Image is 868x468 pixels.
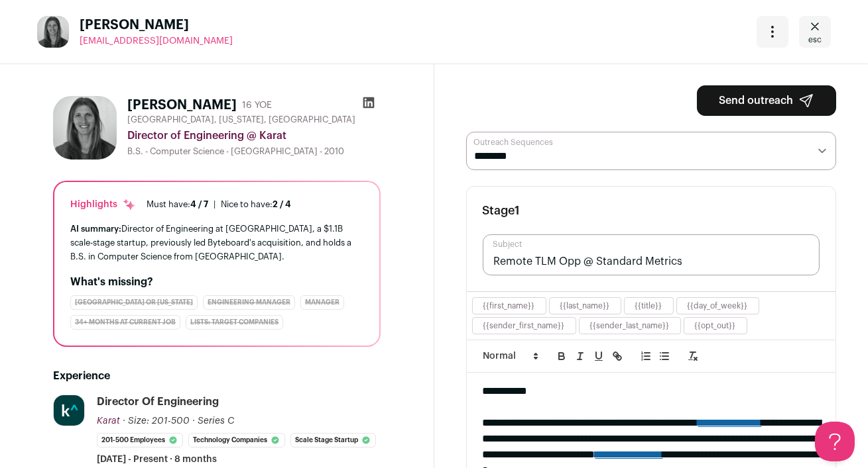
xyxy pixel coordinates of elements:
[203,295,295,310] div: Engineering Manager
[290,433,376,447] li: Scale Stage Startup
[815,422,855,461] iframe: Help Scout Beacon - Open
[590,320,670,331] button: {{sender_last_name}}
[70,315,180,330] div: 34+ months at current job
[799,16,831,48] a: Close
[147,199,291,210] ul: |
[808,34,822,45] span: esc
[127,128,381,144] div: Director of Engineering @ Karat
[695,320,736,331] button: {{opt_out}}
[147,199,208,210] div: Must have:
[123,416,190,426] span: · Size: 201-500
[198,416,234,426] span: Series C
[70,198,136,211] div: Highlights
[127,146,381,157] div: B.S. - Computer Science - [GEOGRAPHIC_DATA] - 2010
[127,115,355,125] span: [GEOGRAPHIC_DATA], [US_STATE], [GEOGRAPHIC_DATA]
[97,395,219,409] div: Director of Engineering
[80,16,233,34] span: [PERSON_NAME]
[300,295,344,310] div: Manager
[688,301,748,311] button: {{day_of_week}}
[515,205,521,216] span: 1
[70,274,363,290] h2: What's missing?
[192,414,195,428] span: ·
[70,295,198,310] div: [GEOGRAPHIC_DATA] or [US_STATE]
[483,301,535,311] button: {{first_name}}
[483,320,565,331] button: {{sender_first_name}}
[697,85,836,116] button: Send outreach
[80,34,233,48] a: [EMAIL_ADDRESS][DOMAIN_NAME]
[53,368,381,384] h2: Experience
[221,199,291,210] div: Nice to have:
[97,433,183,447] li: 201-500 employees
[70,222,363,263] div: Director of Engineering at [GEOGRAPHIC_DATA], a $1.1B scale-stage startup, previously led Byteboa...
[560,301,610,311] button: {{last_name}}
[757,16,788,48] button: Open dropdown
[54,395,84,426] img: 0587f1170e5d246b07e89643e4de34846b0940e0345377961308338bfa5aa958.png
[242,99,272,112] div: 16 YOE
[53,96,117,160] img: 59d13e82202d8efe6a0950957903e1cc04b55f26f646a421f8b09ef293e9961a
[273,200,291,209] span: 2 / 4
[635,301,662,311] button: {{title}}
[70,224,121,233] span: AI summary:
[190,200,208,209] span: 4 / 7
[97,416,120,426] span: Karat
[483,234,820,275] input: Subject
[483,203,521,218] h3: Stage
[97,453,217,466] span: [DATE] - Present · 8 months
[80,36,233,46] span: [EMAIL_ADDRESS][DOMAIN_NAME]
[188,433,285,447] li: Technology Companies
[37,16,69,48] img: 59d13e82202d8efe6a0950957903e1cc04b55f26f646a421f8b09ef293e9961a
[186,315,283,330] div: Lists: Target Companies
[127,96,237,115] h1: [PERSON_NAME]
